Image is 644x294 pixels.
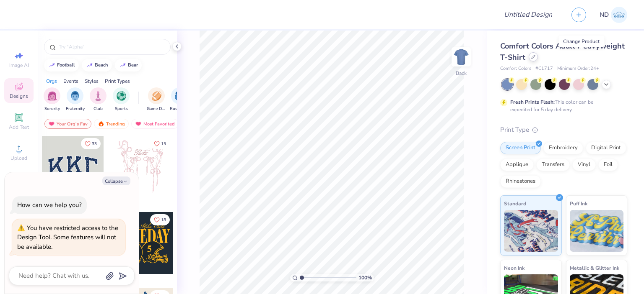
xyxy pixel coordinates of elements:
[152,91,161,101] img: Game Day Image
[161,218,166,222] span: 18
[17,224,118,251] div: You have restricted access to the Design Tool. Some features will not be available.
[44,87,60,112] button: filter button
[175,91,184,101] img: Rush & Bid Image
[557,65,599,72] span: Minimum Order: 24 +
[66,87,85,112] div: filter for Fraternity
[600,7,627,23] a: ND
[44,59,79,72] button: football
[170,87,189,112] div: filter for Rush & Bid
[58,43,165,51] input: Try "Alpha"
[510,98,613,113] div: This color can be expedited for 5 day delivery.
[93,91,103,101] img: Club Image
[82,59,112,72] button: beach
[510,99,555,105] strong: Fresh Prints Flash:
[102,176,130,185] button: Collapse
[10,155,27,161] span: Upload
[170,87,189,112] button: filter button
[44,106,60,112] span: Sorority
[500,65,531,72] span: Comfort Colors
[47,91,57,101] img: Sorority Image
[90,87,106,112] div: filter for Club
[44,119,91,129] div: Your Org's Fav
[66,87,85,112] button: filter button
[598,159,618,171] div: Foil
[586,142,626,154] div: Digital Print
[161,142,166,146] span: 15
[453,49,470,65] img: Back
[170,106,189,112] span: Rush & Bid
[500,175,541,188] div: Rhinestones
[57,63,75,67] div: football
[128,63,138,67] div: bear
[611,7,627,23] img: Nikita Dekate
[147,106,166,112] span: Game Day
[94,119,129,129] div: Trending
[500,159,534,171] div: Applique
[70,91,80,101] img: Fraternity Image
[95,63,108,67] div: beach
[456,69,467,77] div: Back
[86,63,93,68] img: trend_line.gif
[115,59,142,72] button: bear
[44,87,60,112] div: filter for Sorority
[85,77,99,85] div: Styles
[358,274,372,281] span: 100 %
[500,125,627,135] div: Print Type
[63,77,78,85] div: Events
[504,199,526,208] span: Standard
[90,87,106,112] button: filter button
[150,138,170,149] button: Like
[48,121,55,127] img: most_fav.gif
[570,199,587,208] span: Puff Ink
[81,138,101,149] button: Like
[504,210,558,252] img: Standard
[135,121,142,127] img: most_fav.gif
[600,10,609,20] span: ND
[150,214,170,225] button: Like
[10,93,28,100] span: Designs
[92,142,97,146] span: 33
[49,63,55,68] img: trend_line.gif
[535,65,553,72] span: # C1717
[572,159,596,171] div: Vinyl
[93,106,103,112] span: Club
[98,121,104,127] img: trending.gif
[558,36,604,47] div: Change Product
[497,6,559,23] input: Untitled Design
[536,159,570,171] div: Transfers
[9,62,29,69] span: Image AI
[115,106,128,112] span: Sports
[543,142,583,154] div: Embroidery
[570,210,624,252] img: Puff Ink
[147,87,166,112] button: filter button
[570,263,619,272] span: Metallic & Glitter Ink
[46,77,57,85] div: Orgs
[131,119,179,129] div: Most Favorited
[9,124,29,130] span: Add Text
[500,41,625,62] span: Comfort Colors Adult Heavyweight T-Shirt
[105,77,130,85] div: Print Types
[66,106,85,112] span: Fraternity
[113,87,130,112] div: filter for Sports
[17,201,82,209] div: How can we help you?
[113,87,130,112] button: filter button
[119,63,126,68] img: trend_line.gif
[117,91,126,101] img: Sports Image
[504,263,525,272] span: Neon Ink
[500,142,541,154] div: Screen Print
[147,87,166,112] div: filter for Game Day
